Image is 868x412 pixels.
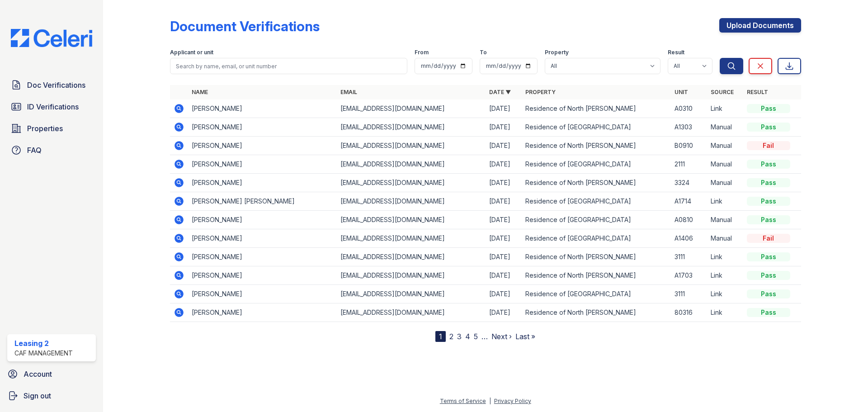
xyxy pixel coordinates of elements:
[337,285,486,303] td: [EMAIL_ADDRESS][DOMAIN_NAME]
[747,89,768,95] a: Result
[747,160,790,169] div: Pass
[337,137,486,155] td: [EMAIL_ADDRESS][DOMAIN_NAME]
[711,89,734,95] a: Source
[747,197,790,206] div: Pass
[719,18,801,33] a: Upload Documents
[486,285,522,303] td: [DATE]
[457,332,462,341] a: 3
[188,174,337,192] td: [PERSON_NAME]
[747,289,790,298] div: Pass
[192,89,208,95] a: Name
[747,308,790,317] div: Pass
[522,266,670,285] td: Residence of North [PERSON_NAME]
[4,29,99,47] img: CE_Logo_Blue-a8612792a0a2168367f1c8372b55b34899dd931a85d93a1a3d3e32e68fde9ad4.png
[747,141,790,150] div: Fail
[474,332,478,341] a: 5
[486,248,522,266] td: [DATE]
[668,49,684,56] label: Result
[188,155,337,174] td: [PERSON_NAME]
[707,248,743,266] td: Link
[707,99,743,118] td: Link
[707,192,743,211] td: Link
[337,192,486,211] td: [EMAIL_ADDRESS][DOMAIN_NAME]
[7,119,96,137] a: Properties
[671,266,707,285] td: A1703
[14,338,73,349] div: Leasing 2
[671,137,707,155] td: B0910
[170,18,320,34] div: Document Verifications
[671,174,707,192] td: 3324
[4,387,99,405] a: Sign out
[494,398,531,404] a: Privacy Policy
[707,155,743,174] td: Manual
[671,192,707,211] td: A1714
[675,89,688,95] a: Unit
[486,174,522,192] td: [DATE]
[489,398,491,404] div: |
[337,155,486,174] td: [EMAIL_ADDRESS][DOMAIN_NAME]
[707,137,743,155] td: Manual
[671,99,707,118] td: A0310
[707,303,743,322] td: Link
[747,215,790,224] div: Pass
[489,89,511,95] a: Date ▼
[545,49,569,56] label: Property
[480,49,487,56] label: To
[486,229,522,248] td: [DATE]
[522,99,670,118] td: Residence of North [PERSON_NAME]
[170,58,407,74] input: Search by name, email, or unit number
[747,178,790,187] div: Pass
[747,271,790,280] div: Pass
[522,211,670,229] td: Residence of [GEOGRAPHIC_DATA]
[24,369,52,379] span: Account
[188,99,337,118] td: [PERSON_NAME]
[522,118,670,137] td: Residence of [GEOGRAPHIC_DATA]
[337,248,486,266] td: [EMAIL_ADDRESS][DOMAIN_NAME]
[440,398,486,404] a: Terms of Service
[337,266,486,285] td: [EMAIL_ADDRESS][DOMAIN_NAME]
[7,98,96,116] a: ID Verifications
[707,266,743,285] td: Link
[188,229,337,248] td: [PERSON_NAME]
[27,123,63,134] span: Properties
[435,331,446,342] div: 1
[337,229,486,248] td: [EMAIL_ADDRESS][DOMAIN_NAME]
[170,49,213,56] label: Applicant or unit
[707,229,743,248] td: Manual
[337,211,486,229] td: [EMAIL_ADDRESS][DOMAIN_NAME]
[188,285,337,303] td: [PERSON_NAME]
[671,303,707,322] td: 80316
[486,155,522,174] td: [DATE]
[188,211,337,229] td: [PERSON_NAME]
[707,211,743,229] td: Manual
[27,145,42,156] span: FAQ
[188,248,337,266] td: [PERSON_NAME]
[486,99,522,118] td: [DATE]
[671,248,707,266] td: 3111
[337,99,486,118] td: [EMAIL_ADDRESS][DOMAIN_NAME]
[337,303,486,322] td: [EMAIL_ADDRESS][DOMAIN_NAME]
[747,104,790,113] div: Pass
[481,331,488,342] span: …
[522,285,670,303] td: Residence of [GEOGRAPHIC_DATA]
[671,229,707,248] td: A1406
[707,285,743,303] td: Link
[27,101,79,112] span: ID Verifications
[337,174,486,192] td: [EMAIL_ADDRESS][DOMAIN_NAME]
[7,76,96,94] a: Doc Verifications
[671,285,707,303] td: 3111
[14,349,73,358] div: CAF Management
[486,211,522,229] td: [DATE]
[449,332,453,341] a: 2
[747,252,790,261] div: Pass
[188,266,337,285] td: [PERSON_NAME]
[4,365,99,383] a: Account
[415,49,429,56] label: From
[188,137,337,155] td: [PERSON_NAME]
[486,137,522,155] td: [DATE]
[515,332,535,341] a: Last »
[27,80,85,90] span: Doc Verifications
[7,141,96,159] a: FAQ
[486,118,522,137] td: [DATE]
